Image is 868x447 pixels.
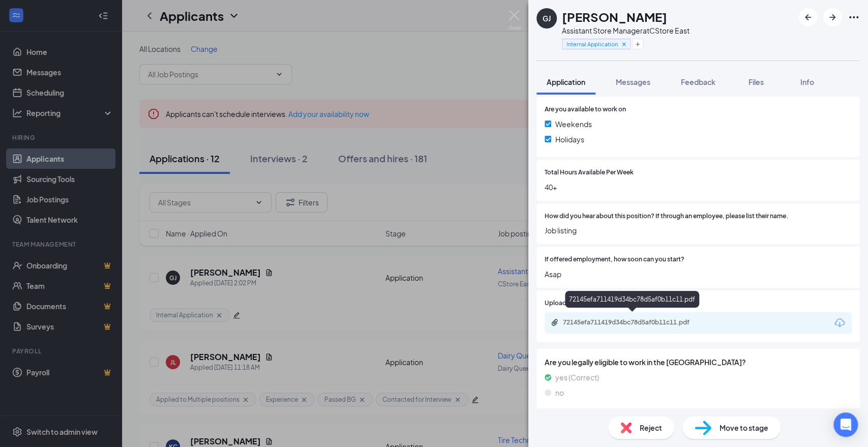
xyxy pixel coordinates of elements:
div: 72145efa711419d34bc78d5af0b11c11.pdf [565,291,699,308]
div: Assistant Store Manager at CStore East [562,25,690,36]
span: Are you legally eligible to work in the [GEOGRAPHIC_DATA]? [545,356,852,368]
span: If offered employment, how soon can you start? [545,255,684,264]
span: Feedback [681,77,715,86]
span: Internal Application [566,40,618,48]
h1: [PERSON_NAME] [562,8,667,25]
button: ArrowLeftNew [799,8,817,26]
svg: Ellipses [848,11,860,23]
div: 72145efa711419d34bc78d5af0b11c11.pdf [563,318,705,326]
span: Total Hours Available Per Week [545,168,634,177]
span: yes (Correct) [555,372,599,383]
span: Files [749,77,764,86]
span: Upload Resume [545,299,591,308]
div: GJ [543,13,551,23]
span: How did you hear about this position? If through an employee, please list their name. [545,212,788,221]
svg: Cross [620,41,627,48]
svg: ArrowRight [826,11,839,23]
span: Weekends [555,118,592,130]
div: Open Intercom Messenger [833,412,858,437]
span: 40+ [545,182,852,193]
span: Messages [616,77,650,86]
span: Move to stage [720,422,768,433]
span: Holidays [555,134,584,145]
span: Asap [545,269,852,280]
button: ArrowRight [823,8,842,26]
a: Paperclip72145efa711419d34bc78d5af0b11c11.pdf [551,318,715,328]
button: Plus [632,39,643,49]
span: Application [547,77,585,86]
svg: ArrowLeftNew [802,11,814,23]
svg: Paperclip [551,318,559,326]
span: no [555,387,564,398]
span: Info [800,77,814,86]
span: Are you available to work on [545,105,626,114]
span: Reject [640,422,662,433]
svg: Download [833,317,846,329]
span: Job listing [545,225,852,236]
svg: Plus [635,41,641,47]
